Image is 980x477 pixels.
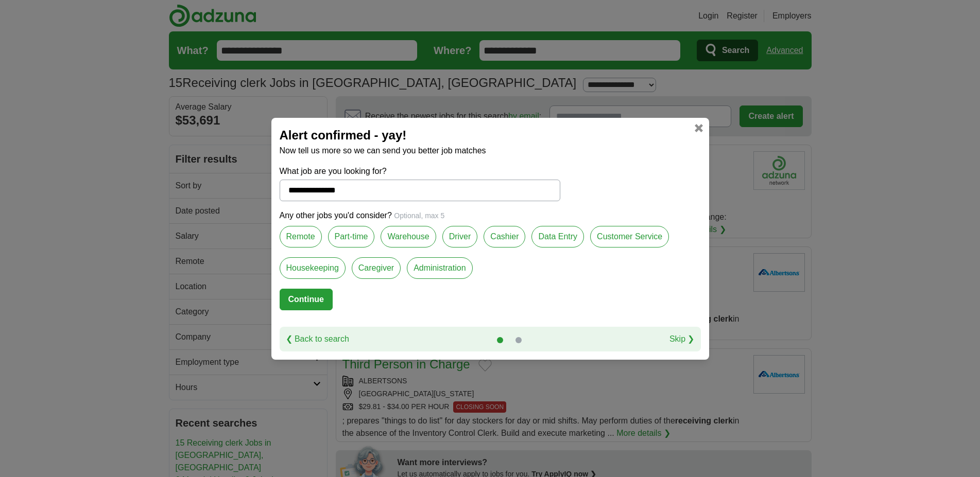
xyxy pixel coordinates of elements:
[590,226,669,248] label: Customer Service
[280,257,346,279] label: Housekeeping
[407,257,472,279] label: Administration
[280,145,701,157] p: Now tell us more so we can send you better job matches
[286,333,349,345] a: ❮ Back to search
[381,226,436,248] label: Warehouse
[280,165,560,178] label: What job are you looking for?
[280,126,701,145] h2: Alert confirmed - yay!
[280,209,701,222] p: Any other jobs you'd consider?
[394,211,444,220] span: Optional, max 5
[531,226,584,248] label: Data Entry
[484,226,525,248] label: Cashier
[280,226,322,248] label: Remote
[442,226,478,248] label: Driver
[280,289,333,310] button: Continue
[669,333,695,345] a: Skip ❯
[352,257,401,279] label: Caregiver
[328,226,375,248] label: Part-time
